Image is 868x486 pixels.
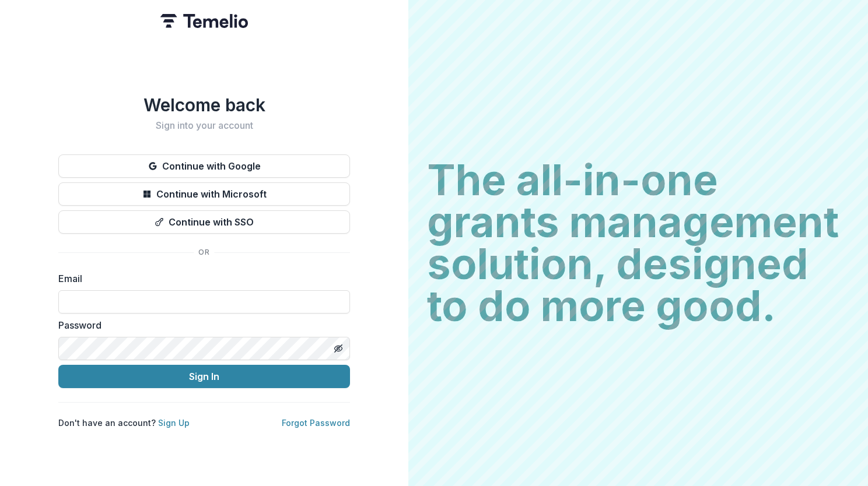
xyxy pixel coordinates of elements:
h1: Welcome back [58,94,350,115]
label: Email [58,272,343,286]
button: Continue with SSO [58,210,350,234]
h2: Sign into your account [58,120,350,131]
label: Password [58,318,343,332]
img: Temelio [160,14,248,28]
a: Sign Up [158,418,190,428]
button: Toggle password visibility [329,339,348,358]
a: Forgot Password [282,418,350,428]
p: Don't have an account? [58,417,190,429]
button: Continue with Microsoft [58,182,350,206]
button: Sign In [58,365,350,388]
button: Continue with Google [58,154,350,178]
